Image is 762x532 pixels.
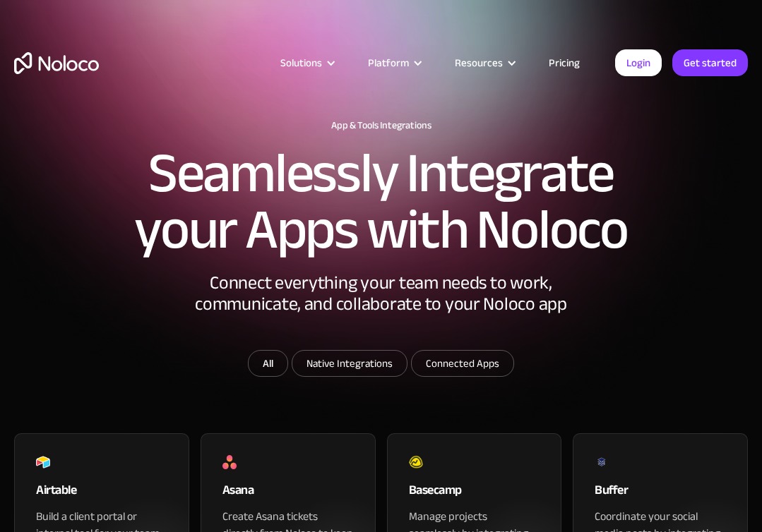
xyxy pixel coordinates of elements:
[280,54,322,72] div: Solutions
[672,49,748,76] a: Get started
[531,54,597,72] a: Pricing
[368,54,409,72] div: Platform
[455,54,503,72] div: Resources
[222,480,354,508] div: Asana
[134,145,629,258] h2: Seamlessly Integrate your Apps with Noloco
[99,350,664,380] form: Email Form
[615,49,662,76] a: Login
[36,480,167,508] div: Airtable
[350,54,437,72] div: Platform
[437,54,531,72] div: Resources
[14,52,99,74] a: home
[263,54,350,72] div: Solutions
[409,480,540,508] div: Basecamp
[595,480,726,508] div: Buffer
[248,350,288,377] a: All
[169,272,593,350] div: Connect everything your team needs to work, communicate, and collaborate to your Noloco app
